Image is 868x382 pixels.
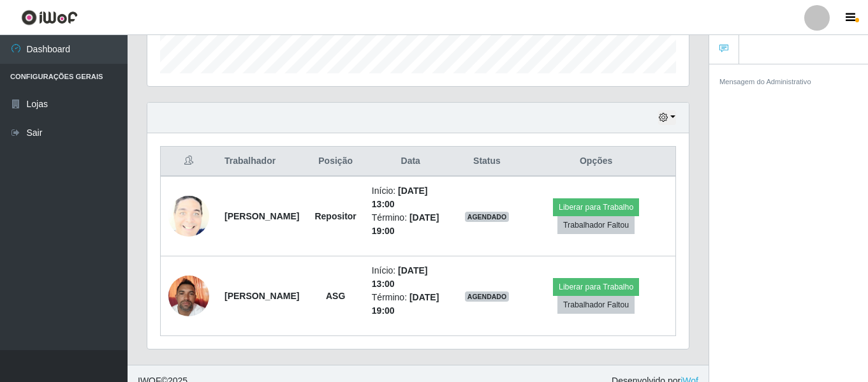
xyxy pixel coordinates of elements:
[314,211,356,221] strong: Repositor
[168,191,209,242] img: 1746292948519.jpeg
[719,78,811,85] small: Mensagem do Administrativo
[465,212,510,222] span: AGENDADO
[224,211,299,221] strong: [PERSON_NAME]
[307,147,364,177] th: Posição
[372,184,450,211] li: Início:
[217,147,307,177] th: Trabalhador
[457,147,517,177] th: Status
[372,186,428,209] time: [DATE] 13:00
[465,291,510,302] span: AGENDADO
[372,211,450,238] li: Término:
[372,265,428,289] time: [DATE] 13:00
[557,216,635,234] button: Trabalhador Faltou
[326,291,345,301] strong: ASG
[517,147,675,177] th: Opções
[372,264,450,291] li: Início:
[21,10,78,26] img: CoreUI Logo
[553,198,639,216] button: Liberar para Trabalho
[372,291,450,318] li: Término:
[168,268,209,323] img: 1758367960534.jpeg
[553,278,639,296] button: Liberar para Trabalho
[224,291,299,301] strong: [PERSON_NAME]
[557,296,635,314] button: Trabalhador Faltou
[364,147,457,177] th: Data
